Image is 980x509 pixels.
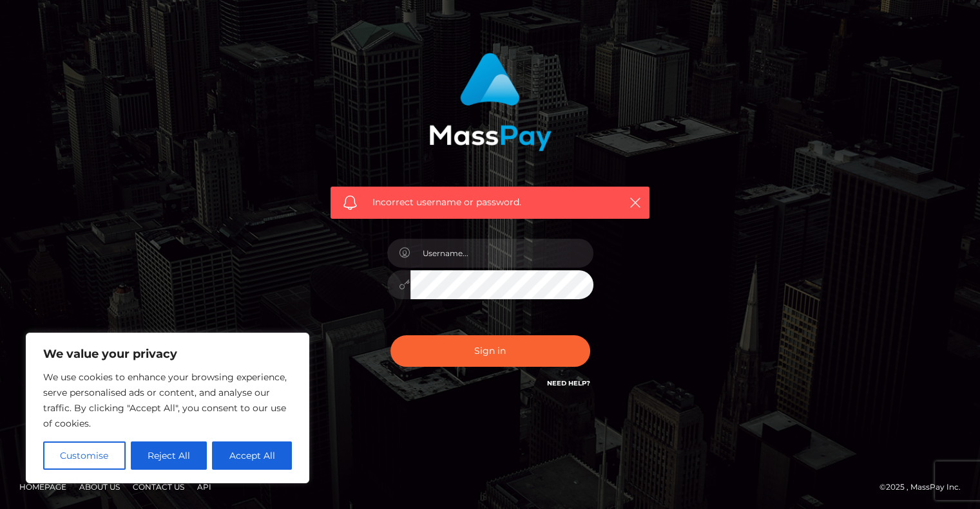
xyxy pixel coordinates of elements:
[547,379,590,387] a: Need Help?
[879,480,970,494] div: © 2025 , MassPay Inc.
[429,53,552,151] img: MassPay Login
[43,369,292,431] p: We use cookies to enhance your browsing experience, serve personalised ads or content, and analys...
[26,333,309,483] div: We value your privacy
[131,441,207,470] button: Reject All
[43,441,126,470] button: Customise
[372,196,608,209] span: Incorrect username or password.
[43,346,292,362] p: We value your privacy
[192,477,216,497] a: API
[128,477,189,497] a: Contact Us
[74,477,125,497] a: About Us
[14,477,72,497] a: Homepage
[212,441,292,470] button: Accept All
[390,335,590,367] button: Sign in
[410,239,593,268] input: Username...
